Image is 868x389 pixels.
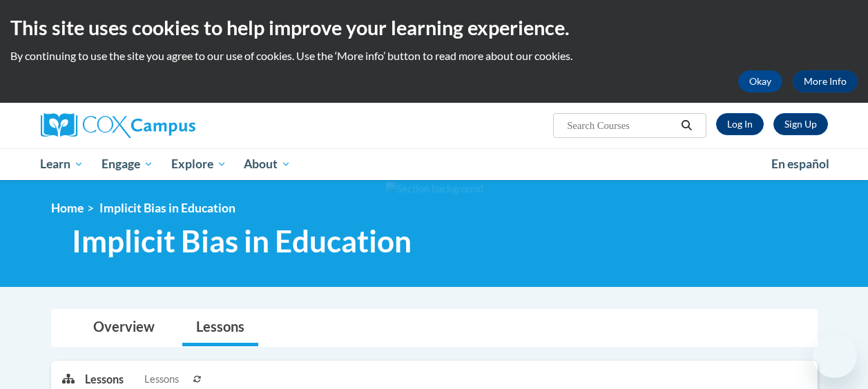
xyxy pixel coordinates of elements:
img: Cox Campus [41,113,195,138]
a: Cox Campus [41,113,289,138]
a: Engage [93,148,162,180]
a: Register [773,113,828,135]
p: Lessons [85,372,124,387]
h2: This site uses cookies to help improve your learning experience. [10,14,858,41]
a: More Info [793,70,858,92]
a: Log In [716,113,764,135]
a: Learn [32,148,93,180]
span: Learn [40,156,84,172]
input: Search Courses [566,117,676,134]
a: About [235,148,300,180]
span: En español [771,157,829,171]
span: Explore [171,156,226,172]
span: Engage [102,156,153,172]
span: About [244,156,291,172]
a: Home [51,201,84,215]
span: Implicit Bias in Education [99,201,235,215]
a: Explore [162,148,235,180]
a: Lessons [182,310,258,346]
div: Main menu [30,148,838,180]
button: Okay [738,70,782,92]
iframe: Button to launch messaging window [813,334,857,378]
a: En español [762,150,838,179]
img: Section background [385,181,483,197]
button: Search [676,117,697,134]
p: By continuing to use the site you agree to our use of cookies. Use the ‘More info’ button to read... [10,48,858,63]
a: Overview [79,310,168,346]
span: Lessons [144,372,179,387]
span: Implicit Bias in Education [72,223,412,259]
